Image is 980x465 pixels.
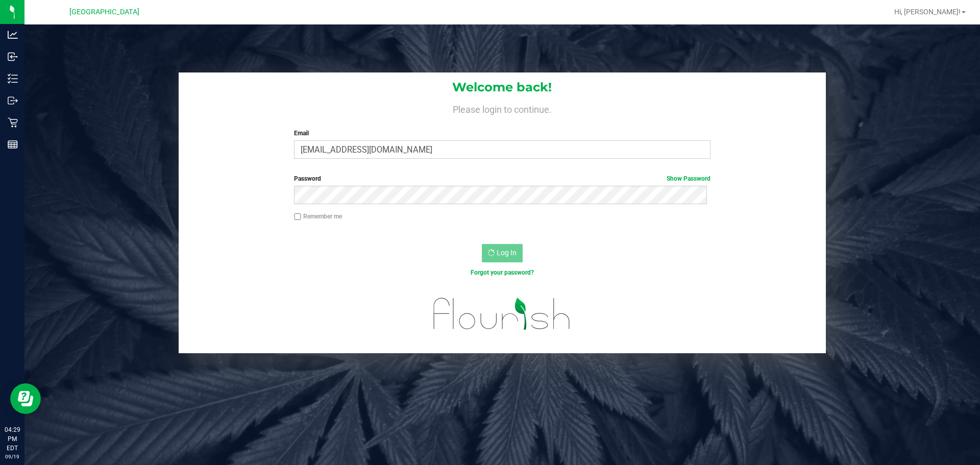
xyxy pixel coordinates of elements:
a: Show Password [667,175,710,182]
span: [GEOGRAPHIC_DATA] [69,8,139,16]
span: Log In [497,249,517,257]
input: Remember me [294,213,301,221]
inline-svg: Outbound [8,95,18,106]
span: Hi, [PERSON_NAME]! [894,8,961,16]
span: Password [294,175,321,182]
p: 09/19 [5,453,20,460]
iframe: Resource center [10,383,41,414]
inline-svg: Reports [8,139,18,150]
inline-svg: Inbound [8,52,18,62]
h1: Welcome back! [179,81,826,94]
a: Forgot your password? [471,269,534,276]
label: Remember me [294,212,342,221]
img: flourish_logo.svg [421,288,583,340]
h4: Please login to continue. [179,102,826,114]
inline-svg: Analytics [8,30,18,40]
label: Email [294,129,710,138]
p: 04:29 PM EDT [5,425,20,453]
inline-svg: Inventory [8,74,18,84]
inline-svg: Retail [8,117,18,128]
button: Log In [482,244,523,262]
